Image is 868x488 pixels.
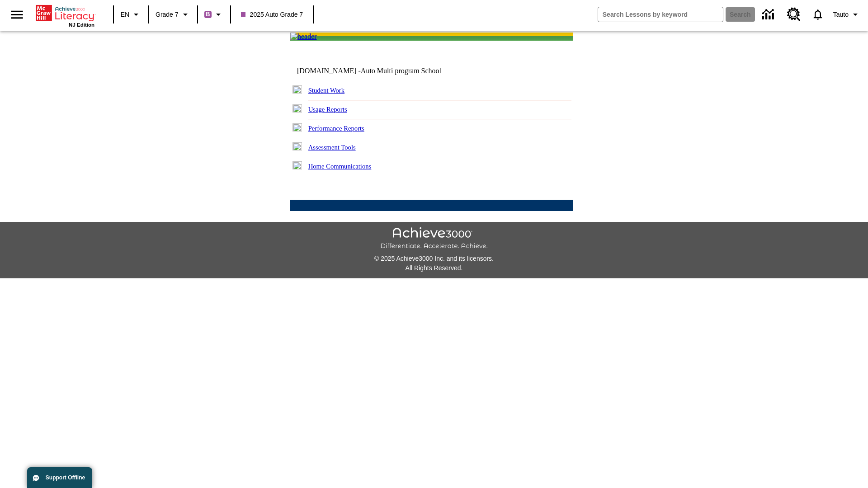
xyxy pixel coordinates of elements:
a: Performance Reports [308,125,364,132]
img: plus.gif [292,123,302,131]
a: Resource Center, Will open in new tab [782,2,806,27]
input: search field [598,7,723,22]
span: 2025 Auto Grade 7 [241,10,303,19]
a: Usage Reports [308,106,347,113]
a: Home Communications [308,163,372,170]
span: B [206,9,210,20]
span: EN [121,10,129,19]
span: Support Offline [46,474,85,481]
nobr: Auto Multi program School [361,67,441,75]
a: Data Center [757,2,782,27]
button: Boost Class color is purple. Change class color [201,6,227,23]
a: Notifications [806,3,830,26]
img: plus.gif [292,104,302,113]
img: plus.gif [292,161,302,169]
button: Open side menu [4,1,30,28]
img: Achieve3000 Differentiate Accelerate Achieve [380,227,488,250]
button: Profile/Settings [830,6,864,23]
img: plus.gif [292,142,302,150]
div: Home [36,3,94,28]
img: plus.gif [292,85,302,94]
img: header [290,33,317,41]
span: NJ Edition [69,22,94,28]
span: Grade 7 [156,10,179,19]
button: Support Offline [27,467,92,488]
span: Tauto [833,10,849,19]
td: [DOMAIN_NAME] - [297,67,463,75]
button: Grade: Grade 7, Select a grade [152,6,194,23]
button: Language: EN, Select a language [117,6,146,23]
a: Student Work [308,87,344,94]
a: Assessment Tools [308,144,356,151]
